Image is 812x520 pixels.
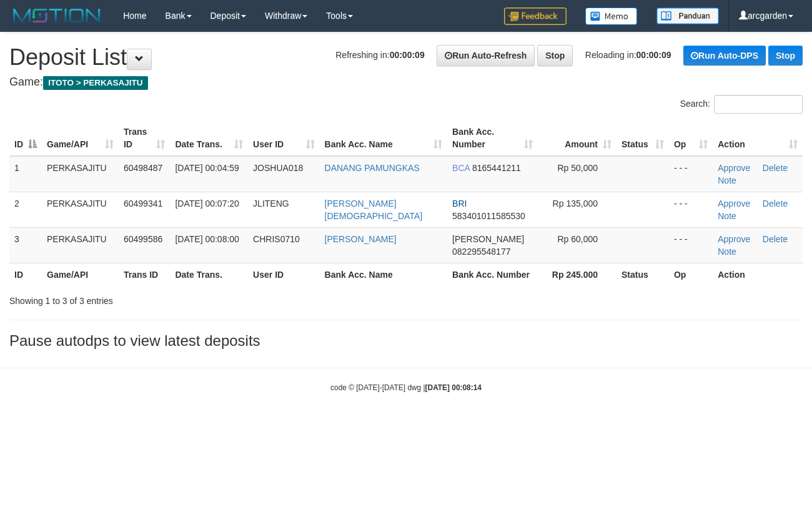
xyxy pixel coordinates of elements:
[325,199,423,221] a: [PERSON_NAME][DEMOGRAPHIC_DATA]
[553,199,598,208] span: Rp 135,000
[718,163,750,173] a: Approve
[447,120,538,156] th: Bank Acc. Number: activate to sort column ascending
[248,120,319,156] th: User ID: activate to sort column ascending
[42,120,119,156] th: Game/API: activate to sort column ascending
[718,199,750,208] a: Approve
[124,234,162,244] span: 60499586
[42,227,119,263] td: PERKASAJITU
[9,290,329,307] div: Showing 1 to 3 of 3 entries
[472,163,521,173] span: Copy 8165441211 to clipboard
[585,7,638,25] img: Button%20Memo.svg
[9,120,42,156] th: ID: activate to sort column descending
[253,199,289,208] span: JLITENG
[538,263,616,286] th: Rp 245.000
[425,383,482,392] strong: [DATE] 00:08:14
[616,120,669,156] th: Status: activate to sort column ascending
[42,156,119,192] td: PERKASAJITU
[124,163,162,173] span: 60498487
[763,163,788,173] a: Delete
[669,156,713,192] td: - - -
[170,120,248,156] th: Date Trans.: activate to sort column ascending
[718,234,750,244] a: Approve
[504,7,567,25] img: Feedback.jpg
[585,50,671,60] span: Reloading in:
[636,50,671,60] strong: 00:00:09
[9,333,803,349] h3: Pause autodps to view latest deposits
[9,6,104,25] img: MOTION_logo.png
[175,199,239,208] span: [DATE] 00:07:20
[9,263,42,286] th: ID
[669,227,713,263] td: - - -
[320,120,448,156] th: Bank Acc. Name: activate to sort column ascending
[718,211,736,221] a: Note
[43,76,148,90] span: ITOTO > PERKASAJITU
[42,263,119,286] th: Game/API
[768,46,803,66] a: Stop
[320,263,448,286] th: Bank Acc. Name
[557,163,598,173] span: Rp 50,000
[669,192,713,227] td: - - -
[9,192,42,227] td: 2
[713,263,803,286] th: Action
[538,120,616,156] th: Amount: activate to sort column ascending
[718,175,736,185] a: Note
[447,263,538,286] th: Bank Acc. Number
[119,120,170,156] th: Trans ID: activate to sort column ascending
[9,45,803,70] h1: Deposit List
[537,45,573,66] a: Stop
[42,192,119,227] td: PERKASAJITU
[175,234,239,244] span: [DATE] 00:08:00
[669,263,713,286] th: Op
[452,247,510,257] span: Copy 082295548177 to clipboard
[683,46,766,66] a: Run Auto-DPS
[335,50,424,60] span: Refreshing in:
[452,211,525,221] span: Copy 583401011585530 to clipboard
[325,234,397,244] a: [PERSON_NAME]
[656,7,719,24] img: panduan.png
[170,263,248,286] th: Date Trans.
[9,156,42,192] td: 1
[330,383,482,392] small: code © [DATE]-[DATE] dwg |
[253,234,300,244] span: CHRIS0710
[680,95,803,114] label: Search:
[557,234,598,244] span: Rp 60,000
[713,120,803,156] th: Action: activate to sort column ascending
[616,263,669,286] th: Status
[437,45,535,66] a: Run Auto-Refresh
[714,95,803,114] input: Search:
[452,199,467,208] span: BRI
[452,163,470,173] span: BCA
[9,227,42,263] td: 3
[119,263,170,286] th: Trans ID
[390,50,425,60] strong: 00:00:09
[175,163,239,173] span: [DATE] 00:04:59
[718,247,736,257] a: Note
[452,234,524,244] span: [PERSON_NAME]
[763,199,788,208] a: Delete
[253,163,303,173] span: JOSHUA018
[248,263,319,286] th: User ID
[763,234,788,244] a: Delete
[325,163,420,173] a: DANANG PAMUNGKAS
[9,76,803,89] h4: Game:
[124,199,162,208] span: 60499341
[669,120,713,156] th: Op: activate to sort column ascending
